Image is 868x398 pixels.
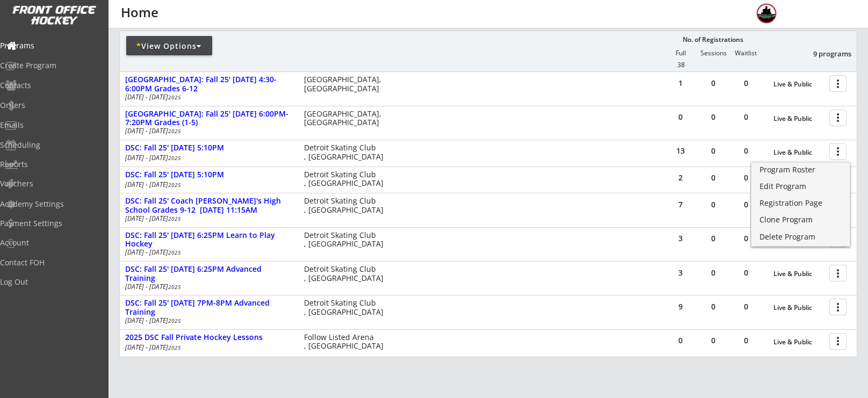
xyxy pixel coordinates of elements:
[773,149,824,156] div: Live & Public
[168,93,181,101] em: 2025
[751,163,850,179] a: Program Roster
[730,303,762,310] div: 0
[168,249,181,256] em: 2025
[773,338,824,346] div: Live & Public
[679,36,746,44] div: No. of Registrations
[697,79,729,87] div: 0
[664,174,697,182] div: 2
[665,61,697,69] div: 38
[697,337,729,344] div: 0
[168,215,181,222] em: 2025
[125,215,290,222] div: [DATE] - [DATE]
[664,269,697,277] div: 3
[126,41,212,52] div: View Options
[664,303,697,310] div: 9
[168,181,181,189] em: 2025
[125,265,293,283] div: DSC: Fall 25' [DATE] 6:25PM Advanced Training
[697,269,729,277] div: 0
[125,110,293,128] div: [GEOGRAPHIC_DATA]: Fall 25' [DATE] 6:00PM-7:20PM Grades (1-5)
[751,196,850,212] a: Registration Page
[125,333,293,342] div: 2025 DSC Fall Private Hockey Lessons
[168,154,181,162] em: 2025
[125,231,293,249] div: DSC: Fall 25' [DATE] 6:25PM Learn to Play Hockey
[759,233,842,241] div: Delete Program
[759,183,842,190] div: Edit Program
[729,49,762,57] div: Waitlist
[125,155,290,161] div: [DATE] - [DATE]
[773,115,824,122] div: Live & Public
[304,110,388,128] div: [GEOGRAPHIC_DATA], [GEOGRAPHIC_DATA]
[697,235,729,242] div: 0
[697,147,729,155] div: 0
[730,201,762,208] div: 0
[773,81,824,88] div: Live & Public
[125,317,290,324] div: [DATE] - [DATE]
[664,147,697,155] div: 13
[125,284,290,290] div: [DATE] - [DATE]
[125,249,290,256] div: [DATE] - [DATE]
[304,197,388,215] div: Detroit Skating Club , [GEOGRAPHIC_DATA]
[664,113,697,121] div: 0
[829,143,847,160] button: more_vert
[125,143,293,153] div: DSC: Fall 25' [DATE] 5:10PM
[829,75,847,92] button: more_vert
[730,147,762,155] div: 0
[829,265,847,281] button: more_vert
[751,179,850,196] a: Edit Program
[168,283,181,291] em: 2025
[168,127,181,135] em: 2025
[664,337,697,344] div: 0
[829,333,847,350] button: more_vert
[304,143,388,162] div: Detroit Skating Club , [GEOGRAPHIC_DATA]
[730,235,762,242] div: 0
[664,235,697,242] div: 3
[664,49,697,57] div: Full
[304,170,388,189] div: Detroit Skating Club , [GEOGRAPHIC_DATA]
[125,75,293,93] div: [GEOGRAPHIC_DATA]: Fall 25' [DATE] 4:30-6:00PM Grades 6-12
[773,270,824,278] div: Live & Public
[697,303,729,310] div: 0
[697,113,729,121] div: 0
[304,75,388,93] div: [GEOGRAPHIC_DATA], [GEOGRAPHIC_DATA]
[730,79,762,87] div: 0
[304,299,388,317] div: Detroit Skating Club , [GEOGRAPHIC_DATA]
[759,216,842,223] div: Clone Program
[730,337,762,344] div: 0
[829,299,847,315] button: more_vert
[304,265,388,283] div: Detroit Skating Club , [GEOGRAPHIC_DATA]
[125,182,290,188] div: [DATE] - [DATE]
[730,269,762,277] div: 0
[125,170,293,179] div: DSC: Fall 25' [DATE] 5:10PM
[125,128,290,134] div: [DATE] - [DATE]
[730,174,762,182] div: 0
[697,174,729,182] div: 0
[125,344,290,351] div: [DATE] - [DATE]
[125,94,290,100] div: [DATE] - [DATE]
[125,299,293,317] div: DSC: Fall 25' [DATE] 7PM-8PM Advanced Training
[664,201,697,208] div: 7
[168,317,181,324] em: 2025
[168,344,181,351] em: 2025
[773,304,824,312] div: Live & Public
[759,199,842,207] div: Registration Page
[759,166,842,173] div: Program Roster
[304,231,388,249] div: Detroit Skating Club , [GEOGRAPHIC_DATA]
[697,49,729,57] div: Sessions
[664,79,697,87] div: 1
[304,333,388,351] div: Follow Listed Arena , [GEOGRAPHIC_DATA]
[730,113,762,121] div: 0
[697,201,729,208] div: 0
[829,110,847,126] button: more_vert
[125,197,293,215] div: DSC: Fall 25' Coach [PERSON_NAME]'s High School Grades 9-12 [DATE] 11:15AM
[795,49,851,59] div: 9 programs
